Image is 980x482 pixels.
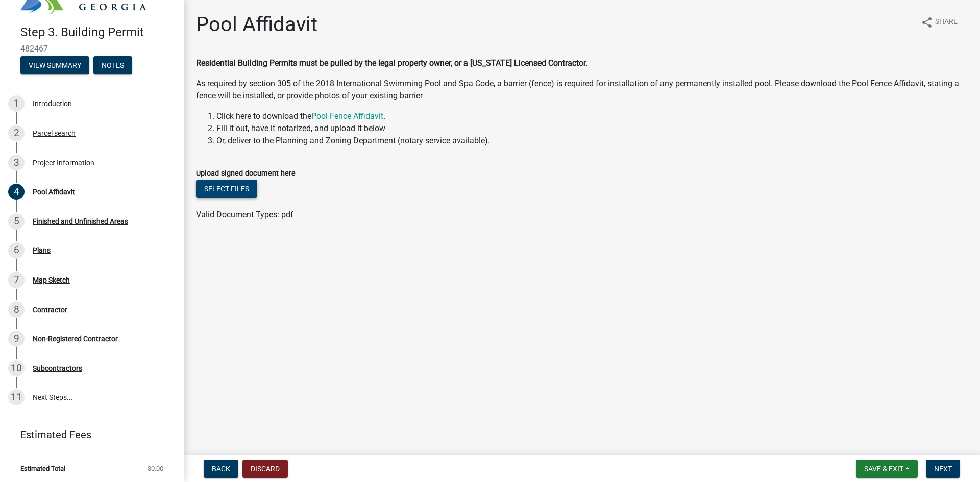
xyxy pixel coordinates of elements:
li: Or, deliver to the Planning and Zoning Department (notary service available). [216,135,968,147]
li: Fill it out, have it notarized, and upload it below [216,122,968,135]
div: Introduction [33,100,72,107]
div: 10 [8,360,24,376]
h1: Pool Affidavit [196,12,317,37]
span: Valid Document Types: pdf [196,210,293,219]
div: Pool Affidavit [33,188,75,195]
div: 6 [8,242,24,259]
div: Project Information [33,159,94,166]
div: 2 [8,125,24,141]
div: Parcel search [33,130,76,137]
strong: Residential Building Permits must be pulled by the legal property owner, or a [US_STATE] Licensed... [196,58,587,68]
button: View Summary [20,56,89,74]
span: 482467 [20,44,163,54]
h4: Step 3. Building Permit [20,25,176,40]
i: share [921,16,933,29]
div: 1 [8,95,24,112]
wm-modal-confirm: Notes [93,62,132,70]
button: Notes [93,56,132,74]
span: Estimated Total [20,465,65,472]
p: As required by section 305 of the 2018 International Swimming Pool and Spa Code, a barrier (fence... [196,78,968,102]
div: 7 [8,272,24,288]
a: Pool Fence Affidavit [311,111,383,121]
div: Plans [33,247,51,254]
div: Non-Registered Contractor [33,335,118,342]
div: 4 [8,184,24,200]
span: Save & Exit [864,465,903,473]
button: Save & Exit [856,460,918,478]
div: 9 [8,331,24,347]
wm-modal-confirm: Summary [20,62,89,70]
div: Map Sketch [33,276,70,284]
button: Discard [242,460,288,478]
span: Back [212,465,230,473]
button: shareShare [913,12,966,32]
div: 3 [8,155,24,171]
div: 11 [8,389,24,405]
button: Back [204,460,238,478]
span: Next [934,465,952,473]
div: 8 [8,301,24,318]
div: Finished and Unfinished Areas [33,218,128,225]
span: Share [935,16,958,29]
label: Upload signed document here [196,170,296,177]
li: Click here to download the . [216,110,968,122]
div: Subcontractors [33,365,82,372]
a: Estimated Fees [8,424,167,445]
div: Contractor [33,306,67,313]
div: 5 [8,213,24,230]
button: Select files [196,180,257,198]
span: $0.00 [148,465,163,472]
button: Next [926,460,960,478]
